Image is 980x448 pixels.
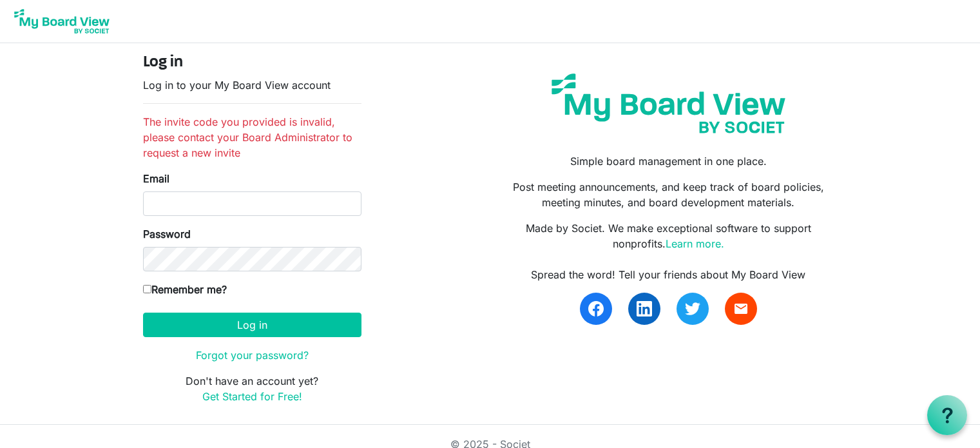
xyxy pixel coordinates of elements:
p: Log in to your My Board View account [143,77,361,93]
img: My Board View Logo [10,5,113,37]
h4: Log in [143,54,361,72]
input: Remember me? [143,285,151,293]
button: Log in [143,313,361,337]
label: Password [143,226,191,242]
a: Forgot your password? [196,349,309,362]
p: Simple board management in one place. [499,153,837,169]
label: Email [143,171,169,186]
a: Get Started for Free! [202,390,302,403]
label: Remember me? [143,282,227,297]
img: linkedin.svg [637,301,652,317]
img: facebook.svg [588,301,604,317]
p: Made by Societ. We make exceptional software to support nonprofits. [499,220,837,251]
a: Learn more. [666,237,724,250]
p: Post meeting announcements, and keep track of board policies, meeting minutes, and board developm... [499,179,837,210]
a: email [725,293,757,325]
div: Spread the word! Tell your friends about My Board View [499,267,837,282]
img: my-board-view-societ.svg [542,64,795,143]
img: twitter.svg [685,301,700,317]
span: email [733,301,749,317]
li: The invite code you provided is invalid, please contact your Board Administrator to request a new... [143,114,361,161]
p: Don't have an account yet? [143,373,361,404]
